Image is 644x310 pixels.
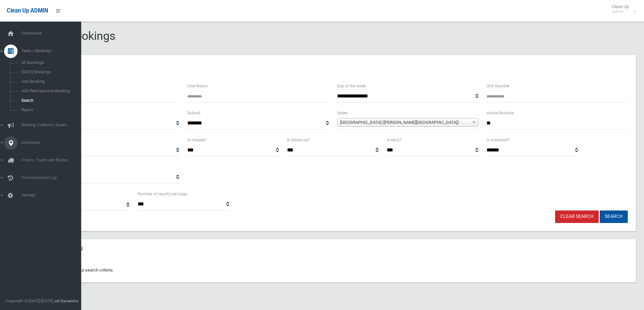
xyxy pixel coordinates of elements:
[19,123,86,128] span: Booking Collection Issues
[612,9,629,14] small: Admin
[187,109,200,117] label: Suburb
[187,82,208,90] label: User Name
[5,299,53,303] span: Copyright © [DATE]-[DATE]
[187,136,207,144] label: Is missed?
[486,82,510,90] label: Unit Number
[19,193,86,198] span: Settings
[138,190,187,198] label: Number of results per page
[19,49,86,53] span: Tasks / Bookings
[19,60,80,65] span: All Bookings
[486,136,510,144] label: Is oversized?
[340,118,469,126] span: [GEOGRAPHIC_DATA] ([PERSON_NAME][GEOGRAPHIC_DATA])
[555,210,599,223] a: Clear Search
[19,158,86,163] span: Drivers, Trucks and Routes
[19,31,86,36] span: Dashboard
[19,140,86,145] span: Addresses
[19,70,80,75] span: [DATE] Bookings
[54,299,78,303] strong: Jet Dynamics
[609,4,636,14] span: Clean Up
[486,109,514,117] label: House Number
[19,79,80,84] span: Add Booking
[600,210,628,223] button: Search
[387,136,402,144] label: Is early?
[337,82,366,90] label: Day of the week
[7,7,48,14] span: Clean Up ADMIN
[287,136,310,144] label: Is follow up?
[19,108,80,112] span: Report
[30,258,636,282] div: No bookings match your search criteria.
[337,109,348,117] label: Street
[19,98,80,103] span: Search
[19,89,80,93] span: Add Retrospective Booking
[19,175,86,180] span: Communication Log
